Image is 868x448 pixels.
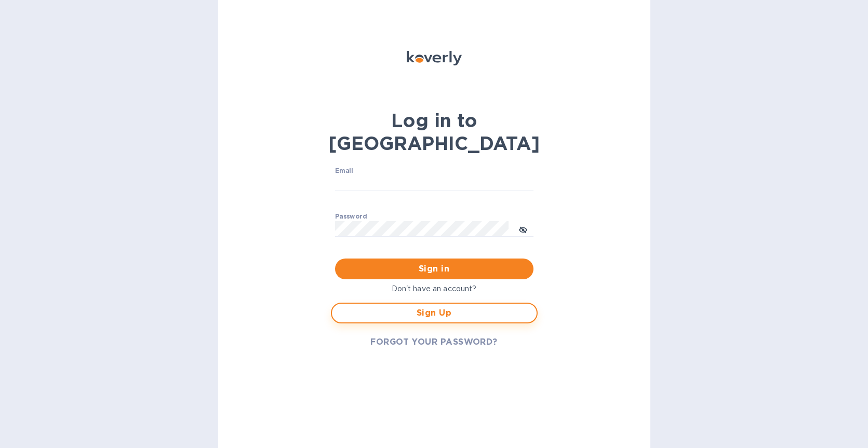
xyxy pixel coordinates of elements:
button: toggle password visibility [513,219,533,239]
label: Email [335,168,353,174]
p: Don't have an account? [331,283,538,294]
span: Sign Up [340,307,528,319]
button: Sign Up [331,303,538,323]
button: Sign in [335,259,533,279]
span: Sign in [343,263,525,275]
b: Log in to [GEOGRAPHIC_DATA] [328,109,540,155]
button: FORGOT YOUR PASSWORD? [362,332,506,352]
img: Koverly [407,51,462,65]
label: Password [335,214,367,220]
span: FORGOT YOUR PASSWORD? [370,336,498,348]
